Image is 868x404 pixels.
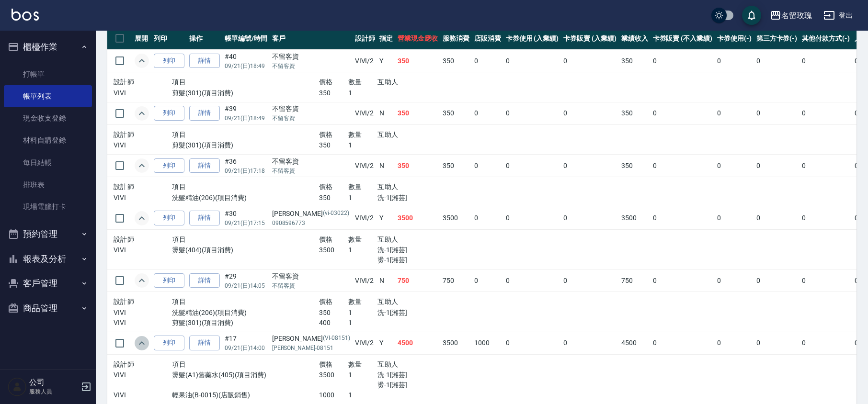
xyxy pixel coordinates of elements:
[503,155,561,177] td: 0
[754,269,800,292] td: 0
[395,269,440,292] td: 750
[348,308,377,318] p: 1
[272,271,350,281] div: 不留客資
[377,102,395,124] td: N
[472,269,503,292] td: 0
[348,245,377,255] p: 1
[135,106,149,121] button: expand row
[4,107,92,129] a: 現金收支登錄
[353,332,377,354] td: VIVI /2
[754,27,800,50] th: 第三方卡券(-)
[135,273,149,288] button: expand row
[172,193,319,203] p: 洗髮精油(206)(項目消費)
[172,183,186,191] span: 項目
[319,131,333,138] span: 價格
[715,102,754,124] td: 0
[377,255,466,265] p: 燙-1[湘芸]
[114,298,134,305] span: 設計師
[272,344,350,352] p: [PERSON_NAME]-08151
[114,88,172,98] p: VIVI
[114,236,134,243] span: 設計師
[272,219,350,227] p: 0908596773
[766,6,816,25] button: 名留玫瑰
[799,269,852,292] td: 0
[353,50,377,72] td: VIVI /2
[222,50,270,72] td: #40
[561,50,619,72] td: 0
[172,78,186,86] span: 項目
[440,332,472,354] td: 3500
[561,27,619,50] th: 卡券販賣 (入業績)
[754,207,800,229] td: 0
[348,193,377,203] p: 1
[742,6,761,25] button: save
[619,332,651,354] td: 4500
[222,155,270,177] td: #36
[225,219,267,227] p: 09/21 (日) 17:15
[503,207,561,229] td: 0
[172,308,319,318] p: 洗髮精油(206)(項目消費)
[561,269,619,292] td: 0
[619,27,651,50] th: 業績收入
[619,155,651,177] td: 350
[319,183,333,191] span: 價格
[225,281,267,290] p: 09/21 (日) 14:05
[172,370,319,380] p: 燙髮(A1)舊藥水(405)(項目消費)
[781,10,812,22] div: 名留玫瑰
[222,27,270,50] th: 帳單編號/時間
[172,245,319,255] p: 燙髮(404)(項目消費)
[172,140,319,150] p: 剪髮(301)(項目消費)
[377,370,466,380] p: 洗-1[湘芸]
[395,155,440,177] td: 350
[440,269,472,292] td: 750
[222,332,270,354] td: #17
[151,27,187,50] th: 列印
[132,27,151,50] th: 展開
[395,102,440,124] td: 350
[472,50,503,72] td: 0
[348,360,362,368] span: 數量
[225,167,267,175] p: 09/21 (日) 17:18
[114,318,172,328] p: VIVI
[319,78,333,86] span: 價格
[440,50,472,72] td: 350
[135,211,149,225] button: expand row
[4,222,92,247] button: 預約管理
[323,334,350,344] p: (VI-08151)
[377,269,395,292] td: N
[319,236,333,243] span: 價格
[189,273,220,288] a: 詳情
[395,50,440,72] td: 350
[754,332,800,354] td: 0
[319,245,348,255] p: 3500
[377,183,398,191] span: 互助人
[114,245,172,255] p: VIVI
[222,269,270,292] td: #29
[172,298,186,305] span: 項目
[619,102,651,124] td: 350
[440,102,472,124] td: 350
[319,390,348,400] p: 1000
[4,34,92,59] button: 櫃檯作業
[754,102,800,124] td: 0
[189,211,220,225] a: 詳情
[715,207,754,229] td: 0
[114,193,172,203] p: VIVI
[172,318,319,328] p: 剪髮(301)(項目消費)
[319,318,348,328] p: 400
[651,27,715,50] th: 卡券販賣 (不入業績)
[377,78,398,86] span: 互助人
[172,236,186,243] span: 項目
[348,370,377,380] p: 1
[377,50,395,72] td: Y
[154,211,184,225] button: 列印
[4,296,92,321] button: 商品管理
[272,281,350,290] p: 不留客資
[272,62,350,70] p: 不留客資
[377,155,395,177] td: N
[619,269,651,292] td: 750
[189,336,220,350] a: 詳情
[4,63,92,85] a: 打帳單
[561,332,619,354] td: 0
[395,207,440,229] td: 3500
